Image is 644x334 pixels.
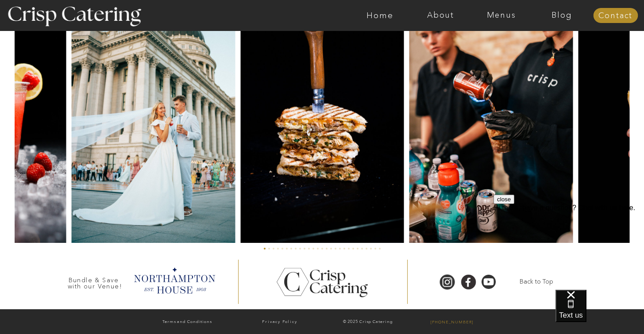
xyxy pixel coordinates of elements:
[593,12,638,20] a: Contact
[532,11,592,20] a: Blog
[65,277,126,285] h3: Bundle & Save with our Venue!
[264,248,266,250] li: Page dot 1
[379,248,381,250] li: Page dot 27
[235,318,325,326] a: Privacy Policy
[410,11,471,20] a: About
[268,248,270,250] li: Page dot 2
[374,248,376,250] li: Page dot 26
[555,290,644,334] iframe: podium webchat widget bubble
[494,195,644,301] iframe: podium webchat widget prompt
[471,11,532,20] a: Menus
[412,318,493,327] a: [PHONE_NUMBER]
[350,11,410,20] a: Home
[143,318,232,327] a: Terms and Conditions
